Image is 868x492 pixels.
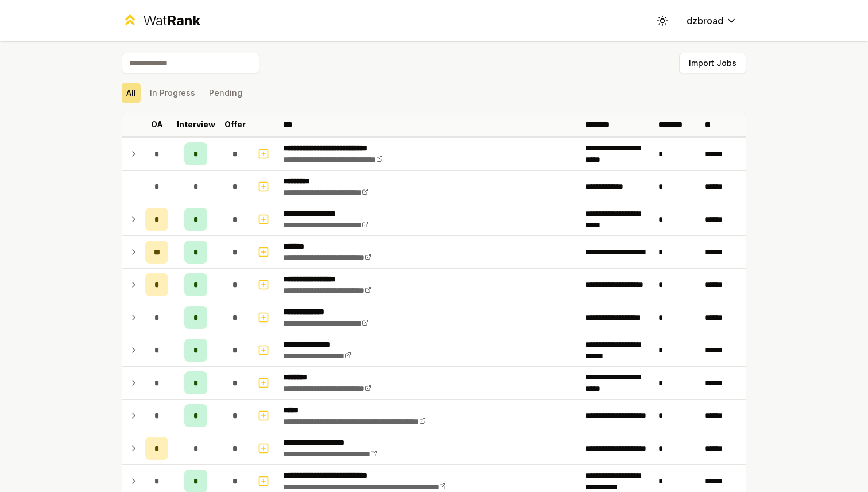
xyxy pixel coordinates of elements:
p: OA [151,119,163,130]
p: Offer [224,119,246,130]
button: Import Jobs [679,53,746,73]
p: Interview [177,119,215,130]
button: All [122,83,141,103]
button: In Progress [145,83,200,103]
span: Rank [167,12,200,29]
a: WatRank [122,11,200,30]
button: Pending [204,83,247,103]
button: dzbroad [677,10,746,31]
span: dzbroad [687,14,723,28]
div: Wat [143,11,200,30]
